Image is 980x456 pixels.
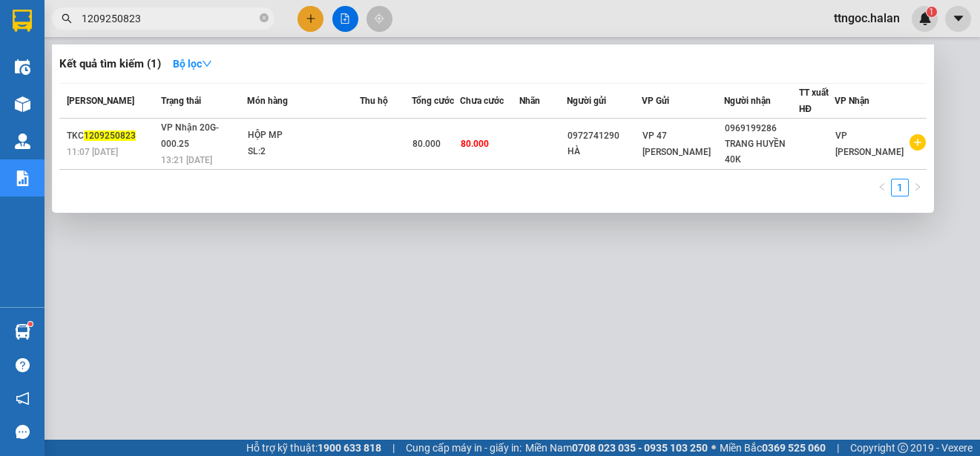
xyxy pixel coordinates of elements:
strong: Bộ lọc [173,58,212,70]
span: VP Nhận 20G-000.25 [161,122,219,149]
span: Món hàng [247,96,288,106]
span: 1209250823 [84,130,136,141]
span: Người gửi [567,96,606,106]
span: Thu hộ [360,96,388,106]
img: warehouse-icon [15,96,30,112]
span: Trạng thái [161,96,201,106]
span: close-circle [260,12,269,26]
li: Next Page [909,179,927,196]
img: solution-icon [15,171,30,186]
span: right [913,182,922,191]
li: 1 [891,179,909,196]
a: 1 [892,179,908,196]
div: HÀ [568,144,641,159]
span: [PERSON_NAME] [67,96,134,106]
span: Chưa cước [460,96,504,106]
span: 80.000 [412,139,441,149]
span: message [16,425,30,439]
span: TT xuất HĐ [799,87,829,114]
span: VP [PERSON_NAME] [835,130,904,157]
img: warehouse-icon [15,324,30,340]
div: TRANG HUYỀN 40K [725,136,798,168]
div: 0972741290 [568,128,641,144]
span: 80.000 [461,139,489,149]
input: Tìm tên, số ĐT hoặc mã đơn [82,10,257,27]
button: Bộ lọcdown [161,52,224,76]
img: logo-vxr [13,10,32,32]
div: TKC [67,128,157,144]
span: VP Nhận [835,96,869,106]
span: notification [16,391,30,406]
span: 11:07 [DATE] [67,147,118,157]
span: left [878,182,887,191]
span: plus-circle [910,134,926,151]
span: Người nhận [724,96,771,106]
span: down [202,59,212,69]
span: 13:21 [DATE] [161,155,212,165]
span: search [62,13,72,24]
span: Tổng cước [412,96,454,106]
span: VP Gửi [642,96,669,106]
span: VP 47 [PERSON_NAME] [642,130,711,157]
sup: 1 [28,322,33,326]
img: warehouse-icon [15,59,30,75]
li: Previous Page [873,179,891,196]
div: 0969199286 [725,121,798,136]
div: HỘP MP [248,128,359,144]
h3: Kết quả tìm kiếm ( 1 ) [59,56,161,72]
img: warehouse-icon [15,133,30,149]
button: right [909,179,927,196]
span: Nhãn [519,96,540,106]
div: SL: 2 [248,144,359,160]
button: left [873,179,891,196]
span: question-circle [16,358,30,372]
span: close-circle [260,13,269,22]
